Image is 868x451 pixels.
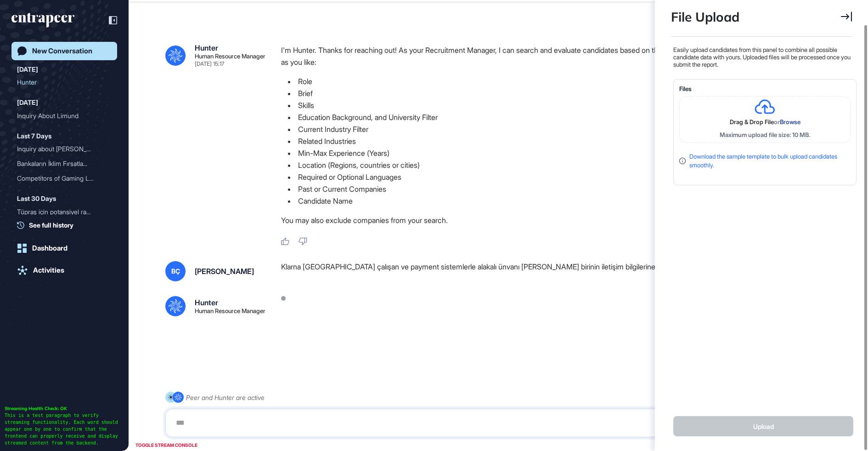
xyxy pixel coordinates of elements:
[281,171,839,183] li: Required or Optional Languages
[17,142,104,156] div: Inquiry about [PERSON_NAME]...
[281,183,839,195] li: Past or Current Companies
[11,239,117,257] a: Dashboard
[281,195,839,207] li: Candidate Name
[679,85,851,92] div: Files
[730,118,774,126] span: Drag & Drop File
[17,156,104,171] div: Bankaların İklim Fırsatla...
[281,261,839,281] div: Klarna [GEOGRAPHIC_DATA] çalışan ve payment sistemlerle alakalı ünvanı [PERSON_NAME] birinin ilet...
[281,44,839,68] p: I'm Hunter. Thanks for reaching out! As your Recruitment Manager, I can search and evaluate candi...
[32,244,68,252] div: Dashboard
[195,308,265,314] div: Human Resource Manager
[17,142,112,156] div: Inquiry about Florence Nightingale Hospitals
[195,268,254,275] div: [PERSON_NAME]
[17,64,38,75] div: [DATE]
[17,75,112,90] div: Hunter
[32,47,92,55] div: New Conversation
[17,75,104,90] div: Hunter
[17,193,56,204] div: Last 30 Days
[17,97,38,108] div: [DATE]
[281,87,839,99] li: Brief
[17,108,112,123] div: Inquiry About Limund
[17,171,112,186] div: Competitors of Gaming Laptops in the GCC Region
[11,13,74,28] div: entrapeer-logo
[33,266,64,274] div: Activities
[195,53,265,59] div: Human Resource Manager
[17,171,104,186] div: Competitors of Gaming Lap...
[673,46,857,68] p: Easily upload candidates from this panel to combine all possible candidate data with yours. Uploa...
[171,268,180,275] span: BÇ
[281,214,839,226] p: You may also exclude companies from your search.
[17,131,51,142] div: Last 7 Days
[281,111,839,123] li: Education Background, and University Filter
[29,220,73,230] span: See full history
[17,156,112,171] div: Bankaların İklim Fırsatları Analizinde Tespit Ettikleri Fırsatlar
[281,159,839,171] li: Location (Regions, countries or cities)
[195,61,224,67] div: [DATE] 15:17
[774,118,780,126] span: or
[186,392,265,403] div: Peer and Hunter are active
[689,153,837,169] a: Download the sample template to bulk upload candidates smoothly.
[11,42,117,60] a: New Conversation
[671,5,739,32] div: File Upload
[11,261,117,280] a: Activities
[17,205,112,219] div: Tüpraş için potansiyel rakip arayışı
[281,99,839,111] li: Skills
[17,108,104,123] div: Inquiry About Limund
[780,118,800,126] span: Browse
[195,44,218,51] div: Hunter
[17,205,104,219] div: Tüpraş için potansiyel ra...
[281,123,839,135] li: Current Industry Filter
[673,416,853,436] button: Upload
[195,299,218,306] div: Hunter
[720,131,810,140] div: Maximum upload file size: 10 MB.
[281,147,839,159] li: Min-Max Experience (Years)
[17,220,117,230] a: See full history
[281,135,839,147] li: Related Industries
[281,75,839,87] li: Role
